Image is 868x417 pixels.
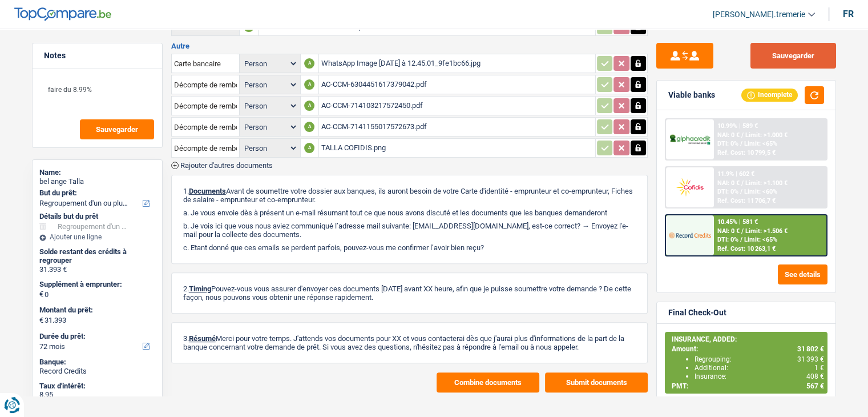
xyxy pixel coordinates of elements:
[183,222,636,239] p: b. Je vois ici que vous nous aviez communiqué l’adresse mail suivante: [EMAIL_ADDRESS][DOMAIN_NA...
[39,189,153,198] label: But du prêt:
[814,364,824,372] span: 1 €
[744,236,777,243] span: Limit: <65%
[39,247,155,265] div: Solde restant des crédits à regrouper
[695,364,824,372] div: Additional:
[39,316,43,325] span: €
[437,372,539,392] button: Combine documents
[39,177,155,186] div: bel ange Talla
[321,139,593,157] div: TALLA COFIDIS.png
[741,131,744,139] span: /
[695,355,824,363] div: Regrouping:
[39,233,155,241] div: Ajouter une ligne
[39,212,155,221] div: Détails but du prêt
[183,334,636,351] p: 3. Merci pour votre temps. J'attends vos documents pour XX et vous contacterai dès que j'aurai p...
[741,227,744,235] span: /
[304,79,314,90] div: A
[669,177,711,198] img: Cofidis
[843,9,854,19] div: fr
[39,168,155,177] div: Name:
[778,264,827,284] button: See details
[717,188,738,195] span: DTI: 0%
[717,227,740,235] span: NAI: 0 €
[740,188,742,195] span: /
[189,334,216,343] span: Résumé
[189,187,226,195] span: Documents
[740,236,742,243] span: /
[669,224,711,246] img: Record Credits
[80,119,154,139] button: Sauvegarder
[96,126,138,133] span: Sauvegarder
[171,162,273,169] button: Rajouter d'autres documents
[183,187,636,204] p: 1. Avant de soumettre votre dossier aux banques, ils auront besoin de votre Carte d'identité - em...
[717,179,740,187] span: NAI: 0 €
[717,140,738,147] span: DTI: 0%
[545,372,648,392] button: Submit documents
[704,5,815,24] a: [PERSON_NAME].tremerie
[744,140,777,147] span: Limit: <65%
[668,308,726,318] div: Final Check-Out
[744,188,777,195] span: Limit: <60%
[672,335,824,343] div: INSURANCE, ADDED:
[717,245,776,252] div: Ref. Cost: 10 263,1 €
[717,197,776,205] div: Ref. Cost: 11 706,7 €
[304,122,314,132] div: A
[672,345,824,353] div: Amount:
[741,179,744,187] span: /
[183,284,636,302] p: 2. Pouvez-vous vous assurer d'envoyer ces documents [DATE] avant XX heure, afin que je puisse sou...
[39,290,43,299] span: €
[39,280,153,289] label: Supplément à emprunter:
[39,367,155,376] div: Record Credits
[304,58,314,69] div: A
[39,306,153,315] label: Montant du prêt:
[797,355,824,363] span: 31 393 €
[39,358,155,367] div: Banque:
[14,7,111,21] img: TopCompare Logo
[39,265,155,274] div: 31.393 €
[745,179,788,187] span: Limit: >1.100 €
[321,97,593,114] div: AC-CCM-714103217572450.pdf
[321,55,593,72] div: WhatsApp Image [DATE] à 12.45.01_9fe1bc66.jpg
[669,133,711,146] img: AlphaCredit
[695,372,824,380] div: Insurance:
[750,43,836,69] button: Sauvegarder
[745,131,788,139] span: Limit: >1.000 €
[304,143,314,153] div: A
[717,131,740,139] span: NAI: 0 €
[321,118,593,135] div: AC-CCM-7141155017572673.pdf
[171,42,648,50] h3: Autre
[717,236,738,243] span: DTI: 0%
[717,218,758,226] div: 10.45% | 581 €
[745,227,788,235] span: Limit: >1.506 €
[183,243,636,252] p: c. Etant donné que ces emails se perdent parfois, pouvez-vous me confirmer l’avoir bien reçu?
[717,170,754,178] div: 11.9% | 602 €
[39,332,153,341] label: Durée du prêt:
[668,90,715,100] div: Viable banks
[39,390,155,399] div: 8.95
[672,382,824,390] div: PMT:
[717,149,776,157] div: Ref. Cost: 10 799,5 €
[740,140,742,147] span: /
[44,51,151,61] h5: Notes
[321,76,593,93] div: AC-CCM-6304451617379042.pdf
[741,89,798,101] div: Incomplete
[797,345,824,353] span: 31 802 €
[717,122,758,130] div: 10.99% | 589 €
[189,284,211,293] span: Timing
[713,10,805,19] span: [PERSON_NAME].tremerie
[806,382,824,390] span: 567 €
[180,162,273,169] span: Rajouter d'autres documents
[806,372,824,380] span: 408 €
[39,382,155,391] div: Taux d'intérêt:
[183,209,636,217] p: a. Je vous envoie dès à présent un e-mail résumant tout ce que nous avons discuté et les doc...
[304,101,314,111] div: A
